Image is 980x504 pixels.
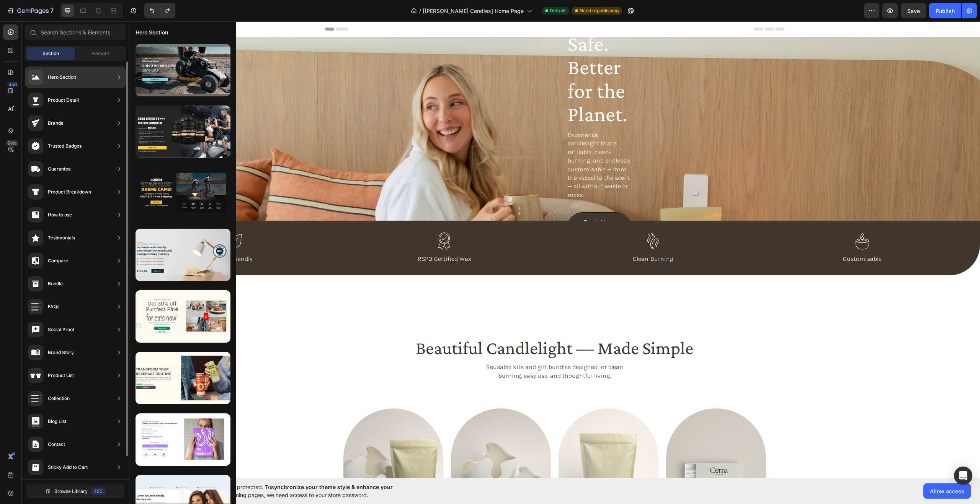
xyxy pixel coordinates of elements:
[48,395,70,402] div: Collection
[439,144,501,178] p: customisable — from the vessel to the scent — all without waste or mess.
[48,188,91,196] div: Product Breakdown
[930,487,964,495] span: Allow access
[25,24,126,40] input: Search Sections & Elements
[907,8,920,14] span: Save
[91,50,109,57] span: Element
[954,467,972,485] div: Open Intercom Messenger
[929,3,961,18] button: Publish
[54,488,88,495] span: Browse Library
[48,280,63,288] div: Bundle
[580,7,619,14] span: Need republishing
[936,7,955,15] div: Publish
[48,73,76,81] div: Hero Section
[26,484,124,498] button: Browse Library450
[178,484,393,498] span: synchronize your theme style & enhance your experience
[48,303,59,311] div: FAQs
[16,233,197,242] p: Eco-Friendly
[419,7,421,15] span: /
[48,257,68,265] div: Compare
[550,7,566,14] span: Default
[196,316,655,338] h2: Beautiful Candlelight — Made Simple
[439,109,501,144] p: Experience candlelight that’s refillable, clean-burning, and endlessly
[48,349,74,356] div: Brand Story
[48,372,74,379] div: Product List
[48,142,82,150] div: Trusted Badges
[225,233,406,242] p: RSPO-Certified Wax
[6,140,18,146] div: Beta
[345,341,506,359] p: Reusable kits and gift bundles designed for clean burning, easy use, and thoughtful living.
[178,483,423,499] span: Your page is password protected. To when designing pages, we need access to your store password.
[48,211,72,219] div: How to use
[423,7,524,15] span: [[PERSON_NAME] Candles] Home Page
[91,488,106,495] div: 450
[48,418,66,425] div: Blog List
[48,463,88,471] div: Sticky Add to Cart
[48,165,71,173] div: Guarantee
[48,326,75,333] div: Social Proof
[696,233,771,242] p: Customisable
[366,133,406,139] div: Drop element here
[3,3,57,18] button: 7
[42,50,59,57] span: Section
[447,195,493,228] p: Begin Your [PERSON_NAME] Ritual
[144,3,175,18] div: Undo/Redo
[482,233,567,242] p: Clean-Burning
[48,96,79,104] div: Product Detail
[48,119,63,127] div: Brands
[129,21,980,478] iframe: Design area
[438,191,502,233] a: Begin Your [PERSON_NAME] Ritual
[50,6,54,15] p: 7
[48,234,75,242] div: Testimonials
[7,81,18,88] div: 450
[48,441,65,448] div: Contact
[901,3,926,18] button: Save
[923,483,971,499] button: Allow access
